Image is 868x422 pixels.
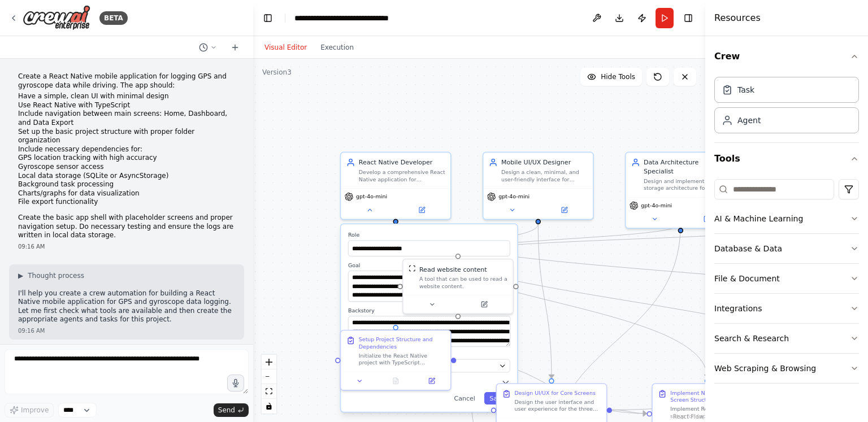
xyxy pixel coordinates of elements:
button: Open in side panel [459,299,509,310]
button: Save [484,392,510,404]
span: ▶ [18,271,23,280]
button: Hide right sidebar [680,10,696,26]
div: Setup Project Structure and DependenciesInitialize the React Native project with TypeScript confi... [340,330,452,391]
button: ▶Thought process [18,271,84,280]
img: ScrapeWebsiteTool [409,265,416,272]
div: Design a clean, minimal, and user-friendly interface for {app_name} focusing on usability while d... [501,169,588,183]
g: Edge from 236b015a-d4e8-457d-9179-5d9031665fad to 334518c0-bece-437c-98d2-b65b48fb53c4 [533,224,555,379]
button: zoom in [262,355,276,369]
button: Integrations [714,294,859,323]
p: Create the basic app shell with placeholder screens and proper navigation setup. Do necessary tes... [18,214,235,240]
g: Edge from f2eba215-9c11-495a-b9be-c986c4085fd4 to 567b510a-7524-4572-83c7-3e1d8259f869 [391,224,867,379]
li: File export functionality [18,198,235,207]
button: Cancel [449,392,480,404]
button: File & Document [714,264,859,293]
div: Read website content [419,265,487,274]
div: Data Architecture Specialist [644,158,730,176]
label: Model [348,352,510,359]
div: Setup Project Structure and Dependencies [359,336,445,350]
div: Design and implement the data storage architecture for {app_name}, including SQLite database sche... [644,177,730,192]
label: Goal [348,262,510,269]
button: Start a new chat [226,41,244,54]
button: Switch to previous chat [194,41,222,54]
div: Design UI/UX for Core Screens [515,389,596,397]
li: Include navigation between main screens: Home, Dashboard, and Data Export [18,110,235,127]
g: Edge from f2eba215-9c11-495a-b9be-c986c4085fd4 to bd4ab264-7392-4034-9b80-f4305e491e8e [391,224,711,379]
button: toggle interactivity [262,399,276,414]
button: openai/gpt-4o-mini [348,359,510,373]
p: I'll help you create a crew automation for building a React Native mobile application for GPS and... [18,289,235,324]
button: fit view [262,384,276,399]
div: React Native DeveloperDevelop a comprehensive React Native application for {app_name} with TypeSc... [340,152,452,220]
g: Edge from df79e4b0-8498-4d65-a7eb-f61eb4e13e6d to cbc1c440-fb75-4d3d-a887-e6d9b1a0f738 [454,224,828,254]
div: 09:16 AM [18,327,235,335]
nav: breadcrumb [294,12,422,24]
li: Local data storage (SQLite or AsyncStorage) [18,172,235,181]
button: No output available [377,376,415,386]
h4: Resources [714,11,761,25]
li: Use React Native with TypeScript [18,101,235,110]
li: Set up the basic project structure with proper folder organization [18,128,235,145]
button: Send [214,403,249,417]
div: Crew [714,72,859,142]
span: Hide Tools [601,72,635,81]
div: Develop a comprehensive React Native application for {app_name} with TypeScript, implementing GPS... [359,169,445,183]
div: Mobile UI/UX DesignerDesign a clean, minimal, and user-friendly interface for {app_name} focusing... [483,152,594,220]
li: Have a simple, clean UI with minimal design [18,92,235,101]
span: gpt-4o-mini [641,202,672,210]
button: Improve [5,403,54,417]
div: Task [737,84,754,95]
button: Open in side panel [416,376,447,386]
li: Gyroscope sensor access [18,163,235,172]
div: BETA [99,11,128,25]
button: Click to speak your automation idea [227,375,244,391]
div: Design the user interface and user experience for the three core screens of {app_name}: Home scre... [515,398,601,412]
button: Crew [714,41,859,72]
button: Open in side panel [397,205,447,215]
button: Advanced Options [348,378,510,387]
li: GPS location tracking with high accuracy [18,154,235,163]
span: gpt-4o-mini [356,193,387,201]
div: ScrapeWebsiteToolRead website contentA tool that can be used to read a website content. [402,259,514,314]
span: gpt-4o-mini [498,193,530,201]
button: Web Scraping & Browsing [714,354,859,383]
div: Data Architecture SpecialistDesign and implement the data storage architecture for {app_name}, in... [625,152,736,229]
a: React Flow attribution [673,414,704,420]
div: React Flow controls [262,355,276,414]
button: Execution [314,41,361,54]
span: Improve [21,406,49,415]
button: AI & Machine Learning [714,204,859,233]
div: Agent [737,115,761,126]
button: Open in side panel [539,205,589,215]
div: Tools [714,175,859,393]
li: Charts/graphs for data visualization [18,189,235,198]
li: Include necessary dependencies for: [18,145,235,207]
div: Initialize the React Native project with TypeScript configuration and install all necessary depen... [359,352,445,366]
button: Search & Research [714,324,859,353]
button: zoom out [262,369,276,384]
span: Send [218,406,235,415]
button: Visual Editor [258,41,314,54]
div: React Native Developer [359,158,445,167]
img: Logo [23,5,90,31]
span: Thought process [28,271,84,280]
li: Background task processing [18,180,235,189]
button: Open in side panel [682,214,732,224]
div: 09:16 AM [18,242,235,251]
button: Database & Data [714,234,859,263]
div: Mobile UI/UX Designer [501,158,588,167]
div: Implement Navigation and Screen Structure [670,389,757,403]
label: Backstory [348,307,510,314]
button: Hide left sidebar [260,10,276,26]
button: Tools [714,143,859,175]
p: Create a React Native mobile application for logging GPS and gyroscope data while driving. The ap... [18,72,235,90]
div: A tool that can be used to read a website content. [419,276,507,290]
div: Implement React Navigation setup for {app_name} with tab navigation between Home, Dashboard, and ... [670,406,757,420]
label: Role [348,232,510,239]
div: Version 3 [262,68,292,77]
button: Hide Tools [580,68,642,86]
